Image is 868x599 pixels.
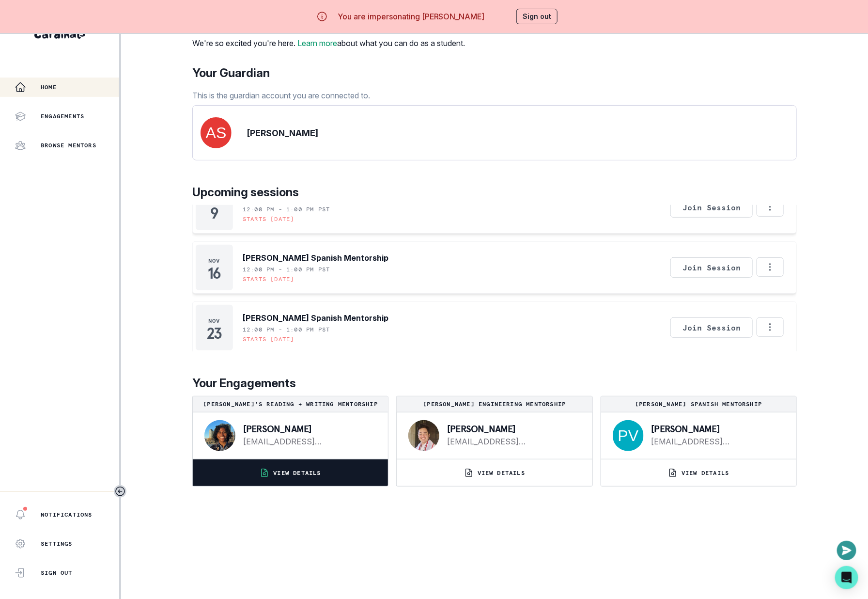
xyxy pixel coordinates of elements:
[835,566,858,589] div: Open Intercom Messenger
[243,215,294,223] p: Starts [DATE]
[651,424,781,434] p: [PERSON_NAME]
[41,112,84,120] p: Engagements
[207,329,222,338] p: 23
[397,459,592,486] button: VIEW DETAILS
[243,312,388,324] p: [PERSON_NAME] Spanish Mentorship
[41,569,73,577] p: Sign Out
[243,436,372,447] a: [EMAIL_ADDRESS][DOMAIN_NAME]
[243,335,294,343] p: Starts [DATE]
[208,268,221,278] p: 16
[338,11,485,22] p: You are impersonating [PERSON_NAME]
[192,37,465,49] p: We're so excited you're here. about what you can do as a student.
[210,208,218,218] p: 9
[193,459,388,486] button: VIEW DETAILS
[273,469,321,477] p: VIEW DETAILS
[478,469,525,477] p: VIEW DETAILS
[516,9,558,24] button: Sign out
[243,326,330,333] p: 12:00 PM - 1:00 PM PST
[41,83,57,91] p: Home
[208,257,220,265] p: Nov
[243,252,388,264] p: [PERSON_NAME] Spanish Mentorship
[670,197,753,218] button: Join Session
[201,117,232,148] img: svg
[114,485,126,498] button: Toggle sidebar
[197,400,384,408] p: [PERSON_NAME]'s reading + writing mentorship
[41,540,73,548] p: Settings
[613,420,644,451] img: svg
[192,184,797,201] p: Upcoming sessions
[192,90,370,101] p: This is the guardian account you are connected to.
[41,142,96,149] p: Browse Mentors
[651,436,781,447] a: [EMAIL_ADDRESS][PERSON_NAME][DOMAIN_NAME]
[757,257,784,277] button: Options
[243,275,294,283] p: Starts [DATE]
[247,126,318,140] p: [PERSON_NAME]
[757,317,784,337] button: Options
[192,64,370,82] p: Your Guardian
[243,424,372,434] p: [PERSON_NAME]
[605,400,792,408] p: [PERSON_NAME] Spanish Mentorship
[243,266,330,273] p: 12:00 PM - 1:00 PM PST
[682,469,729,477] p: VIEW DETAILS
[837,541,856,560] button: Open or close messaging widget
[192,375,797,392] p: Your Engagements
[670,257,753,278] button: Join Session
[208,317,220,325] p: Nov
[670,317,753,338] button: Join Session
[757,197,784,217] button: Options
[243,205,330,213] p: 12:00 PM - 1:00 PM PST
[297,38,337,48] a: Learn more
[401,400,588,408] p: [PERSON_NAME] Engineering Mentorship
[41,511,93,519] p: Notifications
[447,436,576,447] a: [EMAIL_ADDRESS][DOMAIN_NAME]
[447,424,576,434] p: [PERSON_NAME]
[601,459,796,486] button: VIEW DETAILS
